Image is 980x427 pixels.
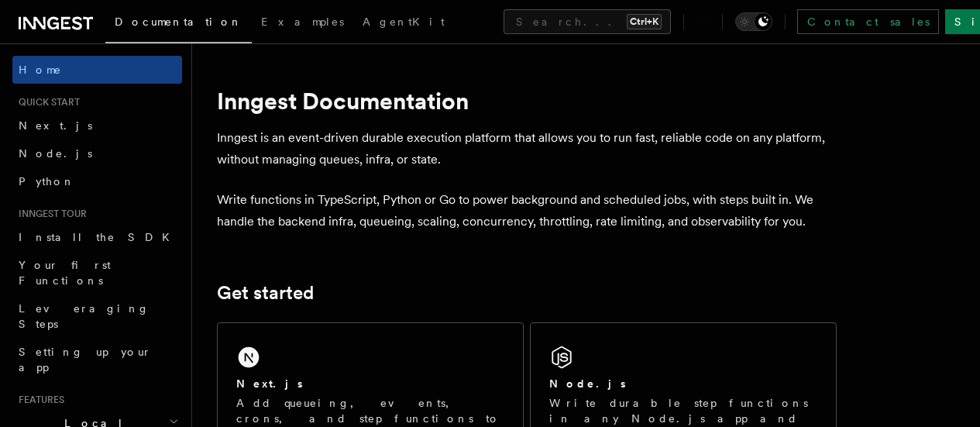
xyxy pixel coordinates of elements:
a: Documentation [105,5,252,43]
p: Write functions in TypeScript, Python or Go to power background and scheduled jobs, with steps bu... [217,189,837,232]
span: Next.js [19,119,92,132]
a: Your first Functions [12,251,182,294]
span: Your first Functions [19,259,111,287]
a: Python [12,167,182,195]
a: Node.js [12,139,182,167]
span: Python [19,175,75,188]
a: Install the SDK [12,223,182,251]
a: Contact sales [797,9,939,34]
h2: Next.js [236,376,303,391]
kbd: Ctrl+K [627,14,662,29]
p: Inngest is an event-driven durable execution platform that allows you to run fast, reliable code ... [217,127,837,170]
span: AgentKit [363,15,445,28]
span: Documentation [115,15,242,28]
button: Search...Ctrl+K [504,9,671,34]
h2: Node.js [549,376,626,391]
button: Toggle dark mode [735,12,772,31]
span: Inngest tour [12,208,87,220]
a: Leveraging Steps [12,294,182,338]
span: Features [12,394,64,406]
span: Leveraging Steps [19,302,150,330]
span: Home [19,62,62,77]
span: Install the SDK [19,231,179,243]
span: Examples [261,15,344,28]
a: AgentKit [353,5,454,42]
h1: Inngest Documentation [217,87,837,115]
a: Home [12,56,182,84]
span: Setting up your app [19,346,152,374]
a: Next.js [12,112,182,139]
span: Quick start [12,96,80,108]
a: Examples [252,5,353,42]
a: Get started [217,282,314,304]
a: Setting up your app [12,338,182,381]
span: Node.js [19,147,92,160]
